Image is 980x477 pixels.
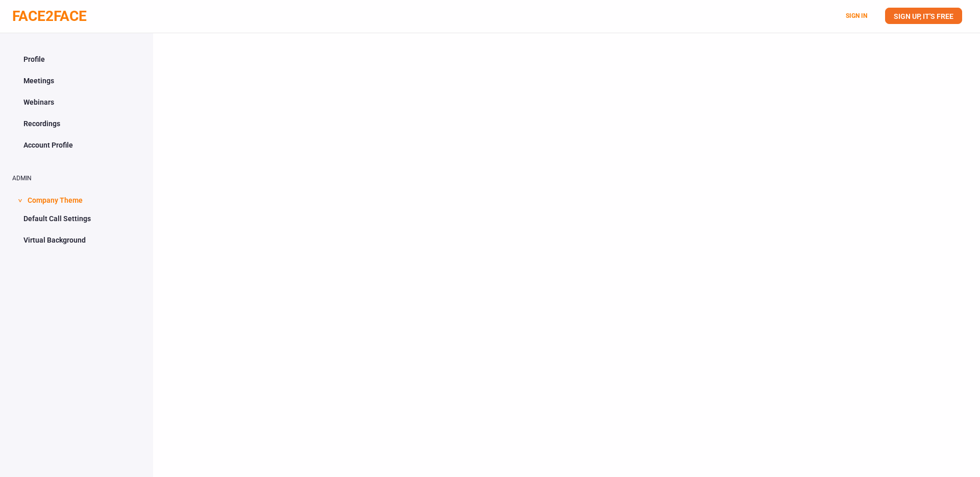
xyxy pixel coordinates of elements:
a: FACE2FACE [12,8,87,25]
span: > [15,199,25,202]
a: Meetings [12,71,141,90]
span: Company Theme [28,189,83,209]
a: Recordings [12,114,141,133]
a: Account Profile [12,135,141,155]
a: Default Call Settings [12,209,141,228]
a: SIGN IN [846,12,867,19]
h2: ADMIN [12,175,141,182]
a: Webinars [12,92,141,112]
a: Profile [12,50,141,69]
a: SIGN UP, IT'S FREE [885,8,962,24]
a: Virtual Background [12,230,141,250]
